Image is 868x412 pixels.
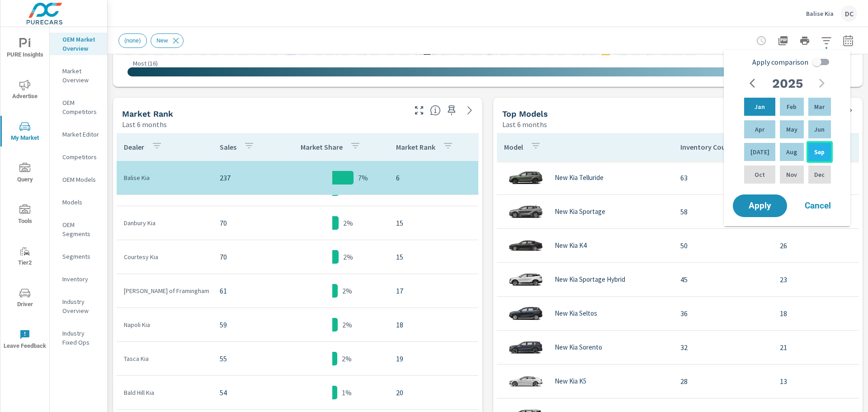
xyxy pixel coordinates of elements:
[62,175,100,184] p: OEM Models
[806,9,834,18] p: Balise Kia
[50,295,107,317] div: Industry Overview
[220,251,269,262] p: 70
[780,308,854,319] p: 18
[396,251,471,262] p: 15
[680,142,733,152] p: Inventory Count
[220,218,269,228] p: 70
[3,80,47,102] span: Advertise
[786,125,797,134] p: May
[62,130,100,139] p: Market Editor
[124,218,205,227] p: Danbury Kia
[752,57,808,67] span: Apply comparison
[680,376,765,387] p: 28
[555,309,597,317] p: New Kia Seltos
[119,37,146,44] span: (none)
[841,5,857,22] div: DC
[645,44,652,55] p: —
[814,147,825,156] p: Sep
[800,202,836,210] span: Cancel
[430,105,441,116] span: Market Rank shows you how you rank, in terms of sales, to other dealerships in your market. “Mark...
[124,252,205,261] p: Courtesy Kia
[817,32,835,50] button: Apply Filters
[680,308,765,319] p: 36
[444,103,459,118] span: Save this to your personalized report
[396,218,471,228] p: 15
[343,251,353,262] p: 2%
[220,319,269,330] p: 59
[62,329,100,347] p: Industry Fixed Ops
[50,218,107,241] div: OEM Segments
[555,208,605,216] p: New Kia Sportage
[796,32,814,50] button: Print Report
[780,240,854,251] p: 26
[780,376,854,387] p: 13
[772,76,803,91] h2: 2025
[680,274,765,285] p: 45
[124,173,205,182] p: Balise Kia
[3,288,47,310] span: Driver
[151,33,184,48] div: New
[62,35,100,53] p: OEM Market Overview
[502,119,547,130] p: Last 6 months
[50,272,107,286] div: Inventory
[462,103,477,118] a: See more details in report
[50,33,107,55] div: OEM Market Overview
[124,142,144,152] p: Dealer
[62,98,100,116] p: OEM Competitors
[508,334,544,361] img: glamour
[755,102,765,111] p: Jan
[3,163,47,185] span: Query
[396,285,471,296] p: 17
[680,172,765,183] p: 63
[0,27,49,360] div: nav menu
[774,32,792,50] button: "Export Report to PDF"
[50,128,107,141] div: Market Editor
[508,266,544,293] img: glamour
[50,173,107,186] div: OEM Models
[62,297,100,315] p: Industry Overview
[124,320,205,329] p: Napoli Kia
[504,142,523,152] p: Model
[50,250,107,263] div: Segments
[555,377,586,385] p: New Kia K5
[508,198,544,225] img: glamour
[396,319,471,330] p: 18
[742,202,778,210] span: Apply
[62,198,100,207] p: Models
[680,206,765,217] p: 58
[122,109,173,118] h5: Market Rank
[733,194,787,217] button: Apply
[508,368,544,395] img: glamour
[555,174,604,182] p: New Kia Telluride
[220,387,269,398] p: 54
[3,246,47,268] span: Tier2
[220,172,269,183] p: 237
[124,286,205,295] p: [PERSON_NAME] of Framingham
[508,232,544,259] img: glamour
[839,32,857,50] button: Select Date Range
[787,102,797,111] p: Feb
[220,142,236,152] p: Sales
[791,194,845,217] button: Cancel
[814,125,825,134] p: Jun
[3,329,47,351] span: Leave Feedback
[124,388,205,397] p: Bald Hill Kia
[62,152,100,161] p: Competitors
[342,387,352,398] p: 1%
[62,252,100,261] p: Segments
[342,285,352,296] p: 2%
[342,353,352,364] p: 2%
[396,387,471,398] p: 20
[814,170,825,179] p: Dec
[750,147,769,156] p: [DATE]
[3,38,47,60] span: PURE Insights
[3,121,47,143] span: My Market
[151,37,174,44] span: New
[3,204,47,227] span: Tools
[396,353,471,364] p: 19
[62,66,100,85] p: Market Overview
[680,342,765,353] p: 32
[220,353,269,364] p: 55
[755,170,765,179] p: Oct
[755,125,764,134] p: Apr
